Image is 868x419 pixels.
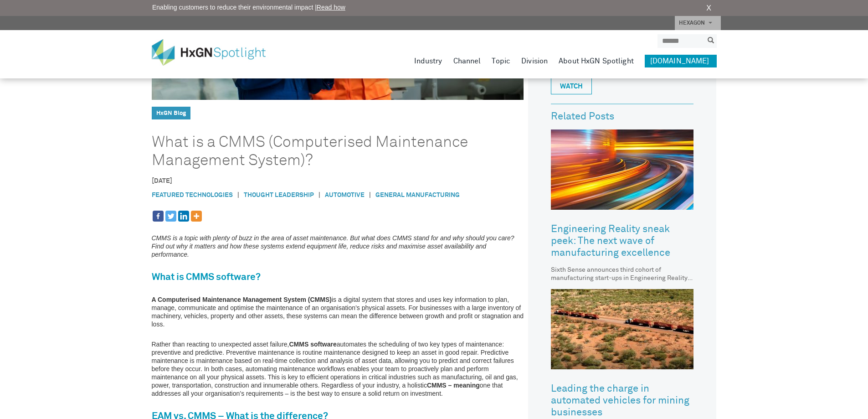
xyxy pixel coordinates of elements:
div: Sixth Sense announces third cohort of manufacturing start-ups in Engineering Reality magazine, sh... [551,266,693,282]
a: General manufacturing [375,192,460,198]
strong: CMMS – meaning [427,382,480,389]
h2: What is CMMS software? [152,270,524,285]
p: Rather than reacting to unexpected asset failure, automates the scheduling of two key types of ma... [152,340,524,398]
a: Linkedin [178,211,189,222]
time: [DATE] [152,178,172,184]
a: [DOMAIN_NAME] [645,55,717,67]
a: Channel [453,55,481,67]
em: CMMS is a topic with plenty of buzz in the area of asset maintenance. But what does CMMS stand fo... [152,234,514,258]
a: Facebook [153,211,164,222]
a: Thought Leadership [244,192,314,198]
a: WATCH [551,78,592,94]
a: HEXAGON [675,16,721,30]
img: Leading the charge in automated vehicles for mining businesses [551,289,693,369]
a: HxGN Blog [156,110,186,116]
span: | [233,191,244,200]
strong: A Computerised Maintenance Management System (CMMS) [152,296,332,303]
img: Engineering Reality sneak peek: The next wave of manufacturing excellence [551,129,693,210]
h3: Related Posts [551,111,693,122]
a: Engineering Reality sneak peek: The next wave of manufacturing excellence [551,217,693,266]
a: Twitter [165,211,176,222]
img: HxGN Spotlight [152,39,279,66]
a: More [191,211,202,222]
span: | [314,191,325,200]
a: Topic [492,55,510,67]
a: X [706,3,711,14]
h1: What is a CMMS (Computerised Maintenance Management System)? [152,133,498,170]
span: | [365,191,375,200]
a: Industry [414,55,442,67]
a: Automotive [325,192,365,198]
p: is a digital system that stores and uses key information to plan, manage, communicate and optimis... [152,295,524,328]
strong: CMMS software [289,341,336,348]
a: Read how [317,4,345,11]
a: Division [521,55,548,67]
span: Enabling customers to reduce their environmental impact | [152,3,345,12]
a: Featured Technologies [152,192,233,198]
a: About HxGN Spotlight [559,55,634,67]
